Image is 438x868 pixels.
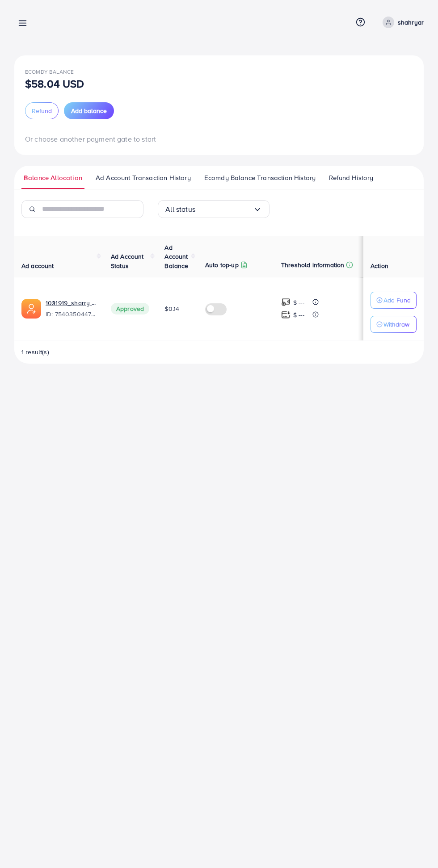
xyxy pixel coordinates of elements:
[111,303,149,314] span: Approved
[204,173,316,183] span: Ecomdy Balance Transaction History
[281,310,291,319] img: top-up amount
[293,310,304,320] p: $ ---
[281,260,344,270] p: Threshold information
[46,298,97,307] a: 1031919_sharry mughal_1755624852344
[111,252,144,270] span: Ad Account Status
[158,200,270,218] div: Search for option
[64,102,114,119] button: Add balance
[21,299,41,319] img: ic-ads-acc.e4c84228.svg
[25,68,74,75] span: Ecomdy Balance
[205,260,239,270] p: Auto top-up
[165,202,195,216] span: All status
[371,316,417,333] button: Withdraw
[21,348,49,356] span: 1 result(s)
[46,298,97,319] div: <span class='underline'>1031919_sharry mughal_1755624852344</span></br>7540350447681863698
[25,78,84,89] p: $58.04 USD
[379,17,424,28] a: shahryar
[383,319,409,330] p: Withdraw
[25,134,413,144] p: Or choose another payment gate to start
[46,310,97,319] span: ID: 7540350447681863698
[24,173,82,183] span: Balance Allocation
[96,173,191,183] span: Ad Account Transaction History
[398,17,424,28] p: shahryar
[383,295,411,306] p: Add Fund
[71,106,107,115] span: Add balance
[281,298,291,307] img: top-up amount
[25,102,59,119] button: Refund
[329,173,373,183] span: Refund History
[32,106,52,115] span: Refund
[371,292,417,309] button: Add Fund
[164,243,188,270] span: Ad Account Balance
[164,304,179,313] span: $0.14
[195,202,253,216] input: Search for option
[293,297,304,308] p: $ ---
[371,261,388,270] span: Action
[21,261,54,270] span: Ad account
